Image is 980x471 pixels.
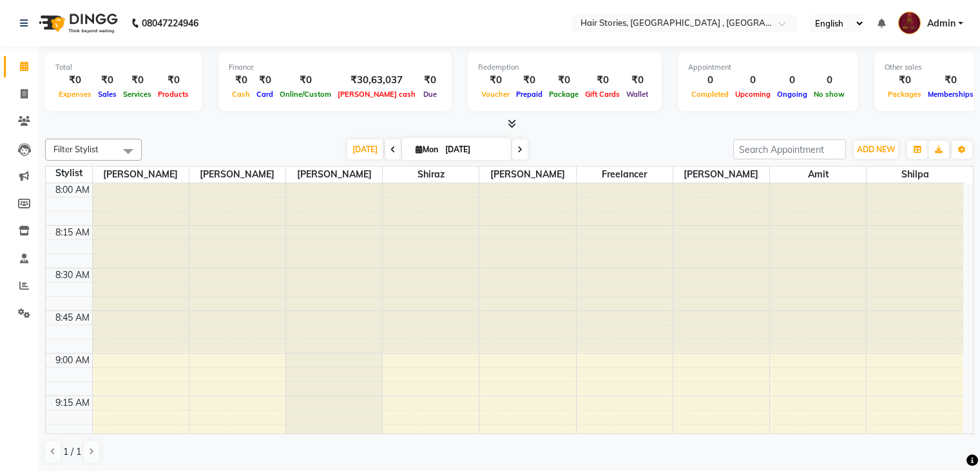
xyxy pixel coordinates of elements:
[53,354,92,367] div: 9:00 AM
[478,73,513,88] div: ₹0
[479,166,575,183] span: [PERSON_NAME]
[383,166,479,183] span: Shiraz
[857,145,895,154] span: ADD NEW
[93,166,189,183] span: [PERSON_NAME]
[46,166,92,180] div: Stylist
[513,73,546,88] div: ₹0
[347,139,383,159] span: [DATE]
[334,73,419,88] div: ₹30,63,037
[53,311,92,325] div: 8:45 AM
[478,90,513,99] span: Voucher
[925,73,977,88] div: ₹0
[688,73,732,88] div: 0
[55,90,95,99] span: Expenses
[420,90,440,99] span: Due
[155,90,192,99] span: Products
[55,62,192,73] div: Total
[546,90,582,99] span: Package
[63,445,81,459] span: 1 / 1
[732,90,774,99] span: Upcoming
[811,90,848,99] span: No show
[478,62,651,73] div: Redemption
[155,73,192,88] div: ₹0
[33,5,121,41] img: logo
[253,90,276,99] span: Card
[623,90,651,99] span: Wallet
[733,139,846,159] input: Search Appointment
[885,73,925,88] div: ₹0
[53,226,92,239] div: 8:15 AM
[412,145,441,154] span: Mon
[513,90,546,99] span: Prepaid
[53,396,92,410] div: 9:15 AM
[688,90,732,99] span: Completed
[419,73,441,88] div: ₹0
[854,141,898,159] button: ADD NEW
[732,73,774,88] div: 0
[53,144,99,154] span: Filter Stylist
[189,166,285,183] span: [PERSON_NAME]
[334,90,419,99] span: [PERSON_NAME] cash
[898,12,921,34] img: Admin
[95,73,120,88] div: ₹0
[774,73,811,88] div: 0
[811,73,848,88] div: 0
[623,73,651,88] div: ₹0
[276,90,334,99] span: Online/Custom
[582,90,623,99] span: Gift Cards
[546,73,582,88] div: ₹0
[688,62,848,73] div: Appointment
[774,90,811,99] span: Ongoing
[927,17,956,30] span: Admin
[577,166,673,183] span: Freelancer
[925,90,977,99] span: Memberships
[120,73,155,88] div: ₹0
[95,90,120,99] span: Sales
[142,5,198,41] b: 08047224946
[229,90,253,99] span: Cash
[276,73,334,88] div: ₹0
[229,62,441,73] div: Finance
[120,90,155,99] span: Services
[673,166,769,183] span: [PERSON_NAME]
[770,166,866,183] span: Amit
[885,90,925,99] span: Packages
[55,73,95,88] div: ₹0
[286,166,382,183] span: [PERSON_NAME]
[253,73,276,88] div: ₹0
[867,166,963,183] span: Shilpa
[53,268,92,282] div: 8:30 AM
[53,183,92,197] div: 8:00 AM
[229,73,253,88] div: ₹0
[582,73,623,88] div: ₹0
[441,140,506,159] input: 2025-09-01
